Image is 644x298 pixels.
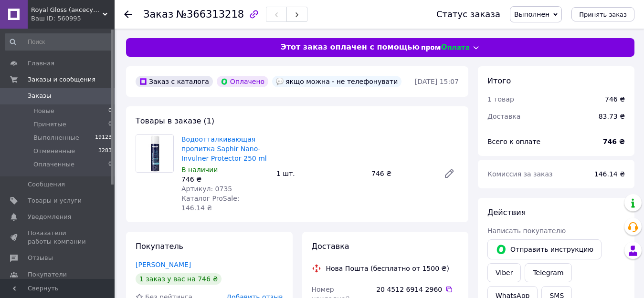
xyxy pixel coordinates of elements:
[5,33,113,51] input: Поиск
[487,113,520,120] span: Доставка
[324,264,452,273] div: Нова Пошта (бесплатно от 1500 ₴)
[28,75,95,84] span: Заказы и сообщения
[28,59,54,68] span: Главная
[108,120,112,129] span: 0
[579,11,627,18] span: Принять заказ
[181,166,218,174] span: В наличии
[31,6,103,14] span: Royal Gloss (аксесуари для взуття)
[217,76,268,87] div: Оплачено
[487,239,602,259] button: Отправить инструкцию
[571,7,634,21] button: Принять заказ
[487,170,553,178] span: Комиссия за заказ
[98,147,112,155] span: 3283
[514,10,549,18] span: Выполнен
[33,160,74,169] span: Оплаченные
[108,107,112,115] span: 0
[176,9,244,20] span: №366313218
[603,138,625,145] b: 746 ₴
[136,135,173,172] img: Водоотталкивающая пропитка Saphir Nano-Invulner Protector 250 ml
[33,134,79,142] span: Выполненные
[487,138,540,145] span: Всего к оплате
[136,273,222,285] div: 1 заказ у вас на 746 ₴
[276,78,284,85] img: :speech_balloon:
[605,94,625,104] div: 746 ₴
[28,254,53,262] span: Отзывы
[28,196,82,205] span: Товары и услуги
[136,242,183,251] span: Покупатель
[28,180,65,189] span: Сообщения
[594,170,625,178] span: 146.14 ₴
[272,76,401,87] div: якщо можна - не телефонувати
[28,213,71,221] span: Уведомления
[181,175,269,184] div: 746 ₴
[415,78,459,85] time: [DATE] 15:07
[487,76,511,85] span: Итого
[28,270,67,279] span: Покупатели
[525,263,571,282] a: Telegram
[108,160,112,169] span: 0
[124,10,132,19] div: Вернуться назад
[487,95,514,103] span: 1 товар
[368,167,436,180] div: 746 ₴
[487,227,566,235] span: Написать покупателю
[31,14,115,23] div: Ваш ID: 560995
[273,167,368,180] div: 1 шт.
[28,229,88,246] span: Показатели работы компании
[143,9,173,20] span: Заказ
[33,107,54,115] span: Новые
[487,263,521,282] a: Viber
[181,135,267,162] a: Водоотталкивающая пропитка Saphir Nano-Invulner Protector 250 ml
[181,195,239,212] span: Каталог ProSale: 146.14 ₴
[376,285,459,294] div: 20 4512 6914 2960
[136,116,214,125] span: Товары в заказе (1)
[33,120,66,129] span: Принятые
[28,92,51,100] span: Заказы
[181,185,232,193] span: Артикул: 0735
[440,164,459,183] a: Редактировать
[136,261,191,268] a: [PERSON_NAME]
[593,106,631,127] div: 83.73 ₴
[33,147,75,155] span: Отмененные
[281,42,420,53] span: Этот заказ оплачен с помощью
[436,10,500,19] div: Статус заказа
[312,242,349,251] span: Доставка
[487,208,526,217] span: Действия
[95,134,112,142] span: 19123
[136,76,213,87] div: Заказ с каталога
